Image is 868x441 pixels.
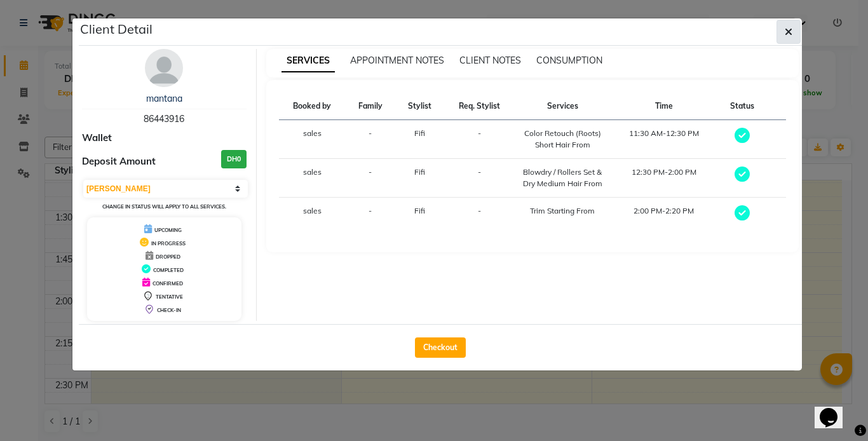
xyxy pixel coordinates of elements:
[444,159,515,198] td: -
[459,55,521,66] span: CLIENT NOTES
[156,254,180,260] span: DROPPED
[146,93,182,104] a: mantana
[414,128,425,138] span: Fifi
[536,55,602,66] span: CONSUMPTION
[444,93,515,120] th: Req. Stylist
[444,120,515,159] td: -
[346,120,395,159] td: -
[279,198,346,230] td: sales
[156,294,183,300] span: TENTATIVE
[279,120,346,159] td: sales
[414,206,425,215] span: Fifi
[144,113,184,125] span: 86443916
[346,198,395,230] td: -
[82,131,112,146] span: Wallet
[145,49,183,87] img: avatar
[82,154,156,169] span: Deposit Amount
[153,280,183,287] span: CONFIRMED
[611,93,717,120] th: Time
[717,93,767,120] th: Status
[157,307,181,313] span: CHECK-IN
[515,93,611,120] th: Services
[611,120,717,159] td: 11:30 AM-12:30 PM
[221,150,247,168] h3: DH0
[444,198,515,230] td: -
[153,267,184,273] span: COMPLETED
[346,159,395,198] td: -
[154,227,182,233] span: UPCOMING
[611,198,717,230] td: 2:00 PM-2:20 PM
[279,159,346,198] td: sales
[522,166,603,189] div: Blowdry / Rollers Set & Dry Medium Hair From
[279,93,346,120] th: Booked by
[414,167,425,177] span: Fifi
[522,205,603,217] div: Trim Starting From
[522,128,603,151] div: Color Retouch (Roots) Short Hair From
[350,55,444,66] span: APPOINTMENT NOTES
[611,159,717,198] td: 12:30 PM-2:00 PM
[346,93,395,120] th: Family
[281,50,335,72] span: SERVICES
[395,93,444,120] th: Stylist
[815,390,855,428] iframe: chat widget
[80,20,153,39] h5: Client Detail
[415,337,466,358] button: Checkout
[151,240,186,247] span: IN PROGRESS
[102,203,226,210] small: Change in status will apply to all services.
